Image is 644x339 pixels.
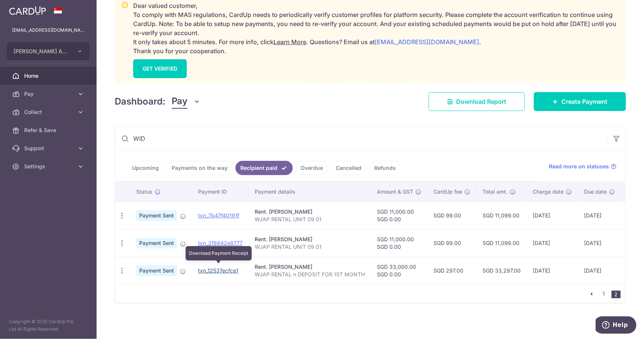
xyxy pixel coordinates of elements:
[623,266,638,275] img: Bank Card
[584,188,607,196] span: Due date
[255,271,365,278] p: WJAP RENTAL n DEPOSIT FOR 1ST MONTH
[7,42,90,60] button: [PERSON_NAME] Anaesthetic Practice
[255,236,365,243] div: Rent. [PERSON_NAME]
[198,212,239,219] a: txn_7b47f40191f
[612,291,621,298] li: 2
[599,289,608,298] a: 1
[375,38,479,46] a: [EMAIL_ADDRESS][DOMAIN_NAME]
[623,211,638,220] img: Bank Card
[476,229,527,257] td: SGD 11,099.00
[476,257,527,284] td: SGD 33,297.00
[235,161,293,175] a: Recipient paid
[549,163,616,170] a: Read more on statuses
[377,188,413,196] span: Amount & GST
[427,257,476,284] td: SGD 297.00
[255,243,365,251] p: WJAP RENTAL UNIT 09 01
[578,257,621,284] td: [DATE]
[14,48,69,55] span: [PERSON_NAME] Anaesthetic Practice
[369,161,401,175] a: Refunds
[296,161,328,175] a: Overdue
[198,267,238,274] a: txn_12537ecfce1
[186,246,252,260] div: Download Payment Receipt
[331,161,366,175] a: Cancelled
[433,188,462,196] span: CardUp fee
[549,163,609,170] span: Read more on statuses
[136,265,177,276] span: Payment Sent
[533,188,564,196] span: Charge date
[192,182,249,202] th: Payment ID
[527,202,578,229] td: [DATE]
[255,263,365,271] div: Rent. [PERSON_NAME]
[167,161,232,175] a: Payments on the way
[127,161,164,175] a: Upcoming
[24,126,74,134] span: Refer & Save
[24,163,74,170] span: Settings
[24,90,74,98] span: Pay
[136,238,177,248] span: Payment Sent
[172,94,201,109] button: Pay
[527,229,578,257] td: [DATE]
[274,38,306,46] a: Learn More
[249,182,371,202] th: Payment details
[24,108,74,116] span: Collect
[198,240,243,246] a: txn_2f8842e8777
[527,257,578,284] td: [DATE]
[371,257,427,284] td: SGD 33,000.00 SGD 0.00
[578,202,621,229] td: [DATE]
[255,208,365,216] div: Rent. [PERSON_NAME]
[578,229,621,257] td: [DATE]
[24,72,74,80] span: Home
[427,202,476,229] td: SGD 99.00
[483,188,507,196] span: Total amt.
[476,202,527,229] td: SGD 11,099.00
[12,26,85,34] p: [EMAIL_ADDRESS][DOMAIN_NAME]
[255,216,365,223] p: WJAP RENTAL UNIT 09 01
[133,59,187,78] a: GET VERIFIED
[371,202,427,229] td: SGD 11,000.00 SGD 0.00
[587,285,625,303] nav: pager
[561,97,607,106] span: Create Payment
[623,239,638,248] img: Bank Card
[534,92,626,111] a: Create Payment
[429,92,525,111] a: Download Report
[136,210,177,221] span: Payment Sent
[115,126,607,151] input: Search by recipient name, payment id or reference
[9,6,46,15] img: CardUp
[24,145,74,152] span: Support
[136,188,152,196] span: Status
[427,229,476,257] td: SGD 99.00
[133,1,619,55] p: Dear valued customer, To comply with MAS regulations, CardUp needs to periodically verify custome...
[115,95,166,108] h4: Dashboard:
[596,316,636,335] iframe: Opens a widget where you can find more information
[371,229,427,257] td: SGD 11,000.00 SGD 0.00
[172,94,188,109] span: Pay
[456,97,506,106] span: Download Report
